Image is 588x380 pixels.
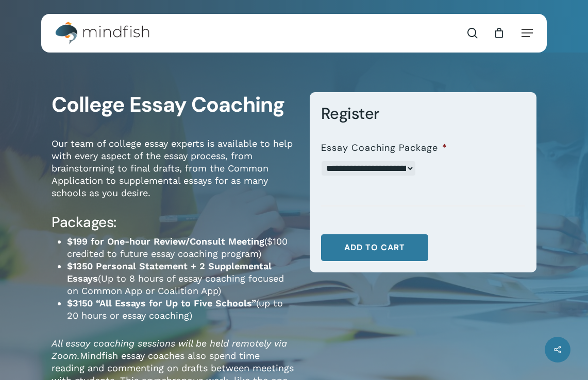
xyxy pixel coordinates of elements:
li: (Up to 8 hours of essay coaching focused on Common App or Coalition App) [67,260,294,297]
button: Add to cart [321,234,428,261]
a: Navigation Menu [522,28,533,38]
li: (up to 20 hours or essay coaching) [67,297,294,322]
strong: $3150 “All Essays for Up to Five Schools” [67,298,256,308]
label: Essay Coaching Package [321,142,447,154]
h1: College Essay Coaching [52,92,294,117]
h3: Register [321,103,525,124]
strong: $1350 Personal Statement + 2 Supplemental Essays [67,261,272,284]
p: Our team of college essay experts is available to help with every aspect of the essay process, fr... [52,137,294,213]
strong: $199 for One-hour Review/Consult Meeting [67,236,264,247]
li: ($100 credited to future essay coaching program) [67,235,294,260]
h4: Packages: [52,213,294,232]
em: All essay coaching sessions will be held remotely via Zoom. [52,338,287,361]
header: Main Menu [41,14,547,53]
